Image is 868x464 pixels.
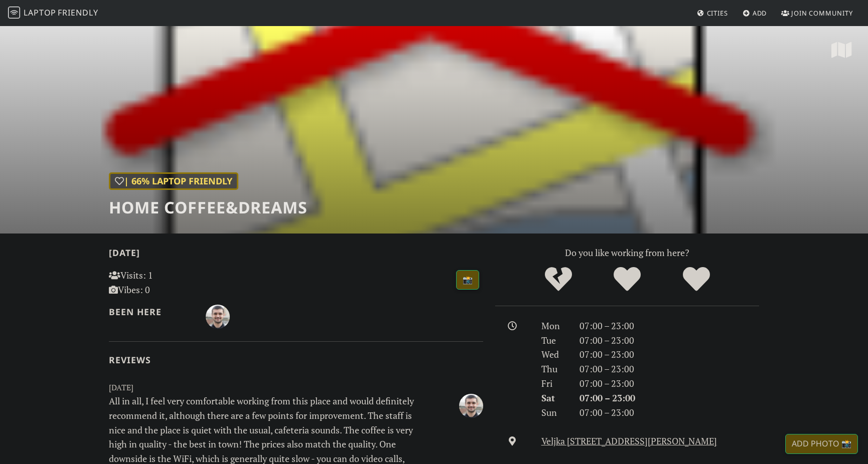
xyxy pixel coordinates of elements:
a: Cities [693,4,732,22]
div: Sat [535,391,573,405]
a: Veljka [STREET_ADDRESS][PERSON_NAME] [541,435,717,447]
span: Cities [707,9,728,18]
h1: HOME coffee&dreams [109,198,308,217]
div: Sun [535,405,573,420]
div: 07:00 – 23:00 [573,376,765,391]
div: Wed [535,347,573,362]
h2: [DATE] [109,248,483,262]
h2: Reviews [109,355,483,365]
div: Yes [593,266,662,293]
a: 📸 [456,270,479,290]
div: Definitely! [662,266,731,293]
span: Laptop [24,7,56,18]
img: LaptopFriendly [8,7,20,19]
div: 07:00 – 23:00 [573,319,765,333]
small: [DATE] [103,381,489,394]
div: 07:00 – 23:00 [573,391,765,405]
div: 07:00 – 23:00 [573,347,765,362]
span: Add [753,9,767,18]
div: Mon [535,319,573,333]
div: Thu [535,362,573,376]
div: 07:00 – 23:00 [573,405,765,420]
p: Visits: 1 Vibes: 0 [109,268,226,297]
a: Add [739,4,771,22]
img: 3382-aleksandar.jpg [206,305,230,329]
a: Join Community [777,4,857,22]
div: No [524,266,593,293]
a: LaptopFriendly LaptopFriendly [8,5,98,22]
a: Add Photo 📸 [785,434,858,454]
span: Friendly [58,7,98,18]
span: Join Community [791,9,853,18]
div: Tue [535,333,573,348]
div: | 66% Laptop Friendly [109,172,238,190]
div: Fri [535,376,573,391]
span: Aleksandar Andjelkovic [459,398,483,410]
p: Do you like working from here? [495,246,759,260]
img: 3382-aleksandar.jpg [459,394,483,418]
span: Aleksandar Andjelkovic [206,310,230,322]
h2: Been here [109,307,194,317]
div: 07:00 – 23:00 [573,362,765,376]
div: 07:00 – 23:00 [573,333,765,348]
